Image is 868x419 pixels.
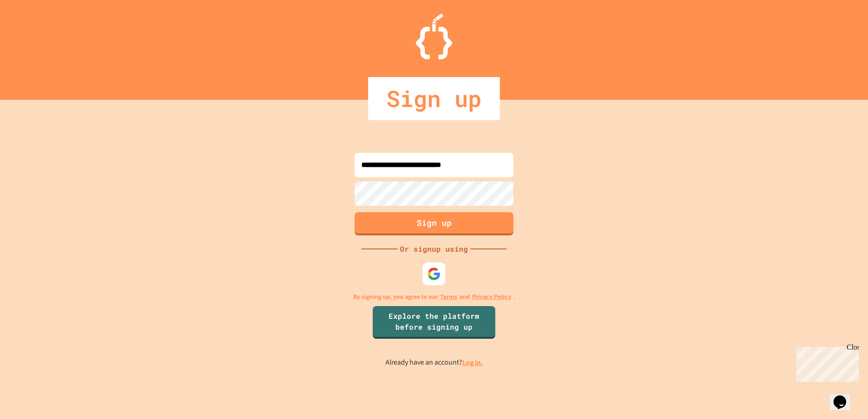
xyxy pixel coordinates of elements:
div: Or signup using [398,244,470,254]
a: Terms [440,292,457,302]
a: Log in. [462,358,483,367]
img: Logo.svg [416,14,452,59]
p: By signing up, you agree to our and . [353,292,515,302]
iframe: chat widget [830,383,859,410]
a: Privacy Policy [472,292,511,302]
p: Already have an account? [385,357,483,368]
div: Chat with us now!Close [4,4,63,58]
img: google-icon.svg [427,267,441,281]
button: Sign up [355,212,513,235]
div: Sign up [368,77,500,120]
a: Explore the platform before signing up [373,306,495,339]
iframe: chat widget [793,343,859,382]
